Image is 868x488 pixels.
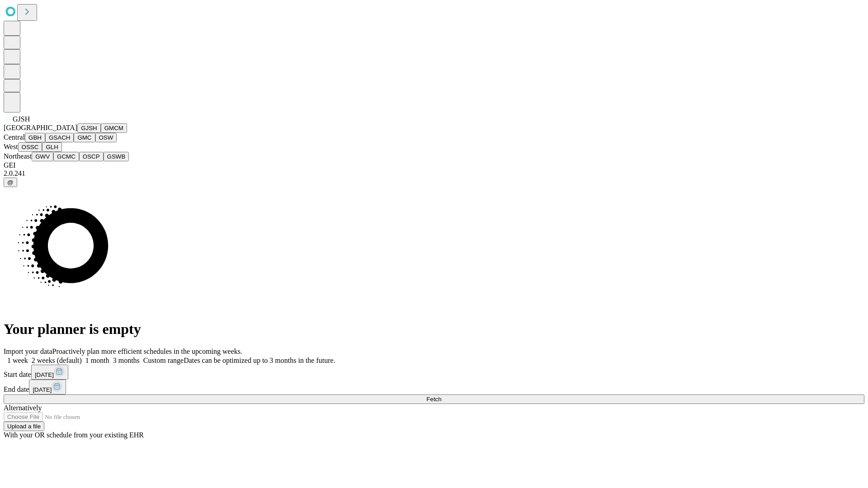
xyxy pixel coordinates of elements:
[32,152,53,161] button: GWV
[4,394,864,404] button: Fetch
[45,133,74,142] button: GSACH
[4,161,864,169] div: GEI
[79,152,104,161] button: OSCP
[4,422,44,431] button: Upload a file
[85,357,109,364] span: 1 month
[113,357,140,364] span: 3 months
[32,357,82,364] span: 2 weeks (default)
[4,152,32,160] span: Northeast
[25,133,45,142] button: GBH
[13,115,30,123] span: GJSH
[29,380,66,394] button: [DATE]
[4,169,864,178] div: 2.0.241
[4,380,864,394] div: End date
[7,357,28,364] span: 1 week
[33,386,52,393] span: [DATE]
[77,123,101,133] button: GJSH
[4,133,25,141] span: Central
[74,133,95,142] button: GMC
[143,357,184,364] span: Custom range
[53,152,79,161] button: GCMC
[4,321,864,338] h1: Your planner is empty
[4,404,42,412] span: Alternatively
[184,357,335,364] span: Dates can be optimized up to 3 months in the future.
[104,152,129,161] button: GSWB
[101,123,127,133] button: GMCM
[4,431,144,439] span: With your OR schedule from your existing EHR
[4,143,18,150] span: West
[18,142,42,152] button: OSSC
[35,371,54,378] span: [DATE]
[7,179,14,186] span: @
[52,347,242,355] span: Proactively plan more efficient schedules in the upcoming weeks.
[31,365,68,380] button: [DATE]
[4,124,77,131] span: [GEOGRAPHIC_DATA]
[42,142,61,152] button: GLH
[4,347,52,355] span: Import your data
[4,365,864,380] div: Start date
[426,396,441,403] span: Fetch
[95,133,117,142] button: OSW
[4,178,17,187] button: @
